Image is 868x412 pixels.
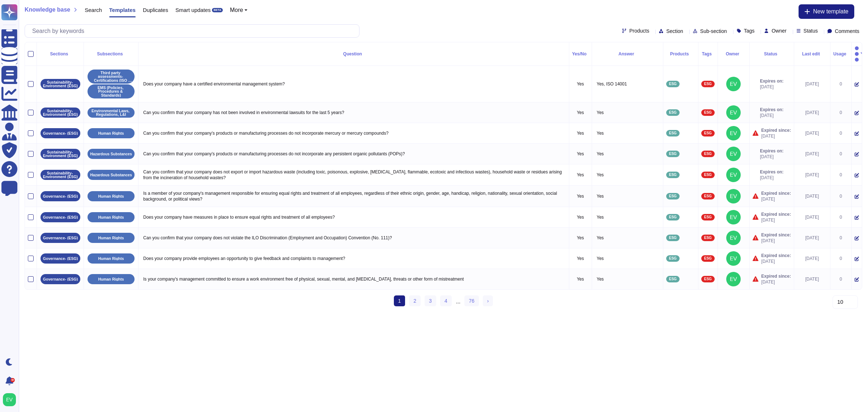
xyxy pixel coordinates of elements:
p: Human Rights [98,277,124,281]
span: › [487,298,489,304]
p: Is a member of your company's management responsible for ensuring equal rights and treatment of a... [141,189,566,204]
img: user [726,231,741,245]
span: More [230,7,243,13]
span: Expires on: [760,148,783,154]
img: user [726,147,741,161]
span: New template [813,9,848,14]
p: EMS (Policies, Procedures & Standards) [90,86,132,97]
span: ESG [704,131,712,135]
img: user [726,168,741,182]
div: 0 [833,130,848,136]
p: Does your company have a certified environmental management system? [141,79,566,89]
p: Human Rights [98,131,124,135]
img: user [726,272,741,286]
img: user [726,126,741,140]
input: Search by keywords [29,25,359,37]
div: Products [666,52,695,56]
span: Section [666,29,683,34]
span: ESG [669,173,677,177]
div: Question [141,52,566,56]
span: ESG [704,257,712,260]
p: Sustainability- Environment (ESG) [43,171,78,179]
img: user [726,210,741,224]
span: Expired since: [761,211,791,217]
div: 0 [833,214,848,220]
span: Expired since: [761,253,791,258]
div: 0 [833,256,848,261]
div: 0 [833,193,848,199]
span: Smart updates [175,7,211,13]
img: user [726,105,741,120]
p: Hazardous Substances [90,173,132,177]
p: Does your company have measures in place to ensure equal rights and treatment of all employees? [141,213,566,222]
div: Answer [595,52,660,56]
a: 3 [425,295,436,306]
p: Governance- (ESG) [43,257,78,261]
div: Usage [833,52,848,56]
div: [DATE] [797,151,827,157]
div: BETA [212,8,222,12]
span: Expires on: [760,169,783,175]
span: Search [85,7,102,13]
span: [DATE] [760,84,783,90]
div: [DATE] [797,193,827,199]
p: Environmental Laws, Regulations, L&I [90,109,132,117]
p: Yes [572,81,589,87]
span: ESG [704,111,712,114]
div: Sections [40,52,81,56]
span: ESG [704,173,712,177]
div: 9+ [10,378,15,382]
p: Yes [595,192,660,201]
div: Owner [721,52,746,56]
div: [DATE] [797,276,827,282]
p: Governance- (ESG) [43,236,78,240]
div: 0 [833,151,848,157]
span: Tags [744,28,755,33]
span: [DATE] [761,196,791,202]
p: Hazardous Substances [90,152,132,156]
span: Owner [771,28,786,33]
span: Products [629,28,649,33]
div: 0 [833,110,848,115]
p: Human Rights [98,257,124,261]
span: ESG [704,236,712,240]
span: ESG [669,82,677,86]
button: More [230,7,248,13]
div: 0 [833,235,848,241]
p: Yes [595,233,660,243]
span: [DATE] [760,113,783,118]
p: Can you confirm that your company does not export or import hazardous waste (including toxic, poi... [141,167,566,182]
span: Expired since: [761,232,791,238]
div: [DATE] [797,130,827,136]
p: Can you confirm that your company does not violate the ILO Discrimination (Employment and Occupat... [141,233,566,243]
p: Yes [595,170,660,180]
p: Third party assessments- Certifications (ISO 14001-Ecovadis- CPD) [90,71,132,83]
span: ESG [669,277,677,281]
div: 0 [833,172,848,178]
p: Yes [595,213,660,222]
div: Status [753,52,791,56]
div: Subsections [87,52,135,56]
span: Duplicates [143,7,168,13]
p: Does your company provide employees an opportunity to give feedback and complaints to management? [141,254,566,263]
span: Comments [835,29,859,34]
p: Sustainability- Environment (ESG) [43,80,78,88]
span: Expired since: [761,127,791,133]
div: [DATE] [797,81,827,87]
span: ESG [704,194,712,198]
div: 0 [833,81,848,87]
p: Yes [572,276,589,282]
span: ESG [704,82,712,86]
span: Expired since: [761,273,791,279]
span: Expires on: [760,78,783,84]
p: Sustainability- Environment (ESG) [43,150,78,158]
span: Expired since: [761,190,791,196]
p: Yes [595,129,660,138]
p: Yes [572,214,589,220]
p: Human Rights [98,194,124,198]
p: Governance- (ESG) [43,131,78,135]
img: user [726,77,741,91]
span: Sub-section [700,29,727,34]
div: Yes/No [572,52,589,56]
a: 4 [440,295,452,306]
